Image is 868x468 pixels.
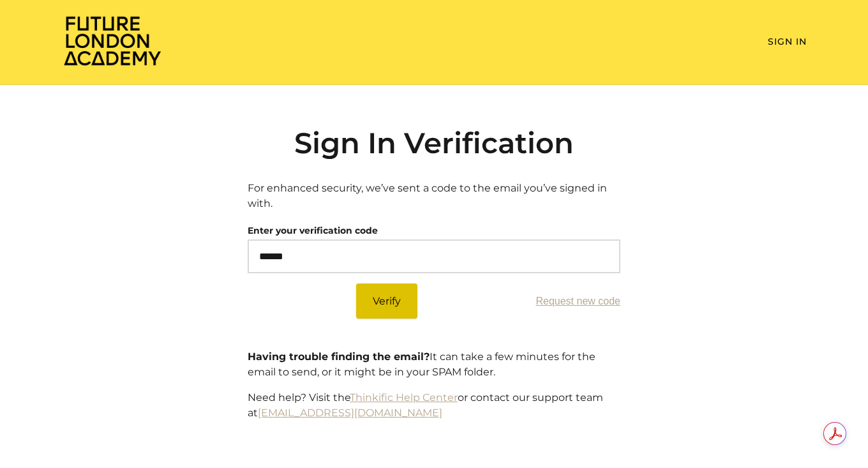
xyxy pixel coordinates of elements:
p: For enhanced security, we’ve sent a code to the email you’ve signed in with. [248,181,620,211]
button: Request new code [535,296,620,307]
button: Verify [356,283,417,319]
a: [EMAIL_ADDRESS][DOMAIN_NAME] [258,407,442,419]
a: Thinkific Help Center [350,391,458,404]
h2: Sign In Verification [248,126,620,160]
p: It can take a few minutes for the email to send, or it might be in your SPAM folder. [248,349,620,380]
img: Home Page [61,15,163,66]
p: Need help? Visit the or contact our support team at [248,390,620,421]
label: Enter your verification code [248,222,378,239]
a: Sign In [768,36,807,47]
strong: Having trouble finding the email? [248,351,430,363]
